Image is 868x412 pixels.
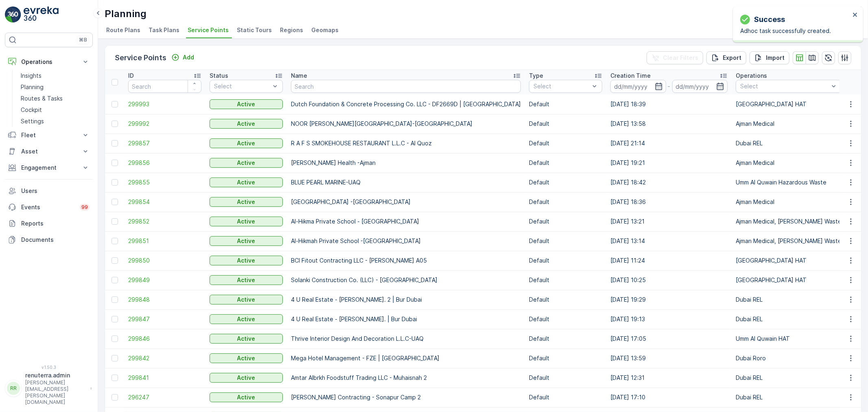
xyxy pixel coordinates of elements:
p: Active [237,120,256,128]
a: 299847 [128,315,201,323]
button: Asset [5,143,93,160]
p: Dubai REL [736,315,842,323]
p: Default [529,335,602,343]
p: Ajman Medical [736,198,842,206]
p: Asset [21,147,77,156]
a: 299857 [128,139,201,147]
p: 99 [81,204,88,210]
button: Active [210,295,283,305]
button: Active [210,138,283,148]
td: [DATE] 12:31 [606,368,732,388]
a: 299856 [128,159,201,167]
button: Active [210,314,283,324]
p: Default [529,100,602,108]
p: ID [128,72,134,80]
div: Toggle Row Selected [112,296,118,303]
p: Umm Al Quwain Hazardous Waste [736,178,842,186]
a: Planning [17,81,93,93]
p: Default [529,276,602,284]
button: Active [210,178,283,187]
p: Thrive Interior Design And Decoration L.L.C-UAQ [291,335,521,343]
td: [DATE] 13:14 [606,231,732,251]
a: 299852 [128,217,201,226]
p: Dubai REL [736,139,842,147]
p: Status [210,72,228,80]
p: Operations [736,72,767,80]
p: Default [529,296,602,304]
a: 299851 [128,237,201,245]
button: Active [210,99,283,109]
button: Active [210,197,283,207]
button: Export [706,51,746,64]
td: [DATE] 19:29 [606,290,732,309]
p: Add [183,53,194,61]
a: Events99 [5,199,93,215]
p: Select [533,82,590,90]
a: 299993 [128,100,201,108]
p: Al-Hikmah Private School -[GEOGRAPHIC_DATA] [291,237,521,245]
button: Active [210,275,283,285]
p: Settings [21,117,44,125]
a: Documents [5,232,93,248]
button: Active [210,119,283,129]
p: [PERSON_NAME][EMAIL_ADDRESS][PERSON_NAME][DOMAIN_NAME] [25,379,86,405]
span: 299850 [128,256,201,265]
td: [DATE] 21:14 [606,134,732,153]
td: [DATE] 19:21 [606,153,732,173]
p: Dubai REL [736,296,842,304]
p: [PERSON_NAME] Contracting - Sonapur Camp 2 [291,393,521,401]
p: Dubai REL [736,393,842,401]
a: 299842 [128,354,201,362]
p: Default [529,159,602,167]
div: RR [7,382,20,395]
a: Users [5,183,93,199]
p: Umm Al Quwain HAT [736,335,842,343]
p: Service Points [115,52,166,64]
p: Active [237,178,256,186]
div: Toggle Row Selected [112,140,118,147]
p: Ajman Medical [736,159,842,167]
p: Active [237,354,256,362]
span: 299992 [128,120,201,128]
td: [DATE] 11:24 [606,251,732,270]
p: Default [529,315,602,323]
a: 299849 [128,276,201,284]
p: [GEOGRAPHIC_DATA] -[GEOGRAPHIC_DATA] [291,198,521,206]
input: dd/mm/yyyy [610,80,666,93]
span: Static Tours [237,26,272,34]
p: Engagement [21,164,77,172]
div: Toggle Row Selected [112,277,118,283]
button: RRrenuterra.admin[PERSON_NAME][EMAIL_ADDRESS][PERSON_NAME][DOMAIN_NAME] [5,371,93,405]
a: 299846 [128,335,201,343]
p: Active [237,217,256,226]
p: [GEOGRAPHIC_DATA] HAT [736,256,842,265]
input: dd/mm/yyyy [672,80,728,93]
p: [GEOGRAPHIC_DATA] HAT [736,276,842,284]
a: Insights [17,70,93,81]
p: Active [237,335,256,343]
a: Routes & Tasks [17,93,93,104]
span: 299854 [128,198,201,206]
p: Operations [21,58,77,66]
button: Active [210,217,283,226]
p: Name [291,72,307,80]
p: renuterra.admin [25,371,86,379]
p: Ajman Medical [736,120,842,128]
p: Insights [21,72,42,80]
span: 299841 [128,374,201,382]
p: Reports [21,219,90,228]
div: Toggle Row Selected [112,394,118,401]
div: Toggle Row Selected [112,179,118,186]
td: [DATE] 18:36 [606,192,732,212]
p: Dutch Foundation & Concrete Processing Co. LLC - DF2669D | [GEOGRAPHIC_DATA] [291,100,521,108]
p: - [668,81,671,91]
td: [DATE] 18:42 [606,173,732,192]
a: Reports [5,215,93,232]
td: [DATE] 13:59 [606,348,732,368]
span: v 1.50.3 [5,365,93,370]
p: Import [766,54,785,62]
div: Toggle Row Selected [112,199,118,205]
p: Ajman Medical, [PERSON_NAME] Waste [736,237,842,245]
span: 299855 [128,178,201,186]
